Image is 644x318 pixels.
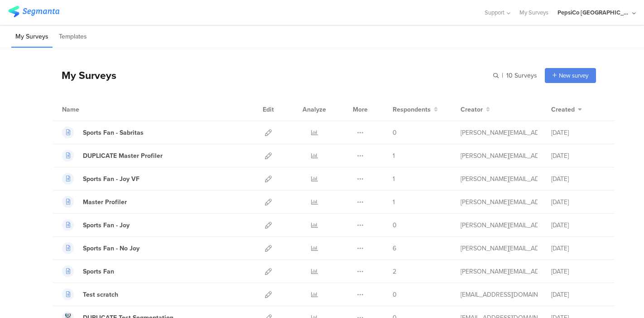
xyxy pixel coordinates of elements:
[351,98,370,121] div: More
[259,98,278,121] div: Edit
[83,151,163,161] div: DUPLICATE Master Profiler
[83,197,127,207] div: Master Profiler
[393,290,397,299] span: 0
[62,219,130,231] a: Sports Fan - Joy
[461,105,483,114] span: Creator
[301,98,328,121] div: Analyze
[83,220,130,230] div: Sports Fan - Joy
[551,244,606,253] div: [DATE]
[83,290,118,299] div: Test scratch
[551,105,575,114] span: Created
[393,174,395,184] span: 1
[461,128,538,137] div: ana.munoz@pepsico.com
[393,105,431,114] span: Respondents
[461,267,538,276] div: ana.munoz@pepsico.com
[551,220,606,230] div: [DATE]
[461,151,538,161] div: ana.munoz@pepsico.com
[62,196,127,208] a: Master Profiler
[551,267,606,276] div: [DATE]
[506,71,537,80] span: 10 Surveys
[83,174,139,184] div: Sports Fan - Joy VF
[55,26,91,48] li: Templates
[461,220,538,230] div: ana.munoz@pepsico.com
[551,197,606,207] div: [DATE]
[83,267,114,276] div: Sports Fan
[461,290,538,299] div: shai@segmanta.com
[8,6,59,17] img: segmanta logo
[83,244,139,253] div: Sports Fan - No Joy
[62,150,163,161] a: DUPLICATE Master Profiler
[393,151,395,161] span: 1
[461,105,490,114] button: Creator
[551,105,582,114] button: Created
[393,197,395,207] span: 1
[393,105,438,114] button: Respondents
[62,105,116,114] div: Name
[393,267,396,276] span: 2
[393,244,396,253] span: 6
[62,289,118,300] a: Test scratch
[461,174,538,184] div: ana.munoz@pepsico.com
[559,71,588,80] span: New survey
[393,220,397,230] span: 0
[551,290,606,299] div: [DATE]
[53,68,116,83] div: My Surveys
[62,242,139,254] a: Sports Fan - No Joy
[551,174,606,184] div: [DATE]
[551,151,606,161] div: [DATE]
[62,265,114,277] a: Sports Fan
[461,244,538,253] div: ana.munoz@pepsico.com
[62,173,139,185] a: Sports Fan - Joy VF
[62,127,144,138] a: Sports Fan - Sabritas
[11,26,53,48] li: My Surveys
[500,71,505,80] span: |
[83,128,144,137] div: Sports Fan - Sabritas
[485,8,505,17] span: Support
[393,128,397,137] span: 0
[461,197,538,207] div: ana.munoz@pepsico.com
[557,8,630,17] div: PepsiCo [GEOGRAPHIC_DATA]
[551,128,606,137] div: [DATE]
